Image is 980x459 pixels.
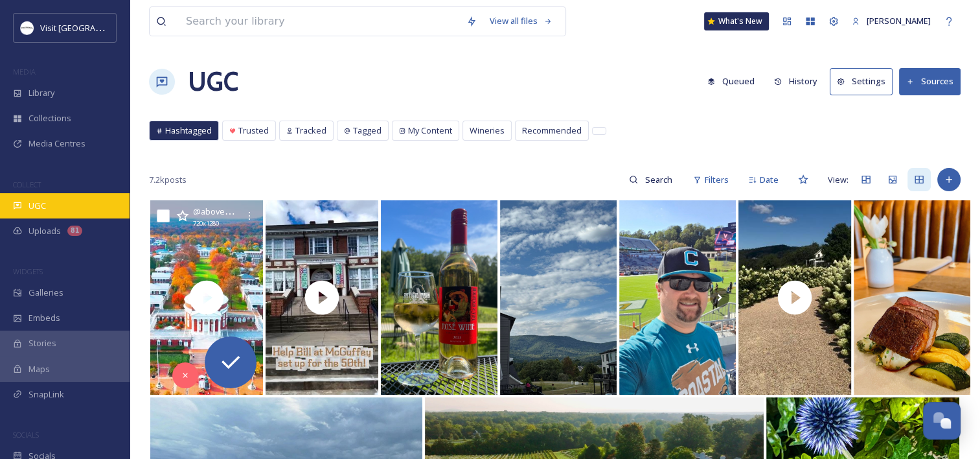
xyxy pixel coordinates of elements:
span: SnapLink [28,388,64,401]
img: thumbnail [264,200,380,395]
button: Settings [830,68,893,95]
span: Hashtagged [165,124,212,137]
button: Open Chat [923,402,961,440]
span: UGC [28,200,46,212]
span: 720 x 1280 [193,219,219,228]
span: Uploads [28,225,61,237]
span: View: [828,174,849,186]
img: thumbnail [736,200,853,395]
a: View all files [483,8,559,34]
span: My Content [408,124,452,137]
span: SOCIALS [13,430,39,440]
a: What's New [704,12,769,30]
span: Media Centres [28,137,85,150]
span: Visit [GEOGRAPHIC_DATA] [40,21,141,34]
img: Circle%20Logo.png [21,21,34,34]
span: Galleries [28,287,63,299]
input: Search your library [179,7,460,36]
a: UGC [188,62,238,101]
span: Filters [705,174,729,186]
span: 7.2k posts [149,174,187,186]
button: Queued [701,69,761,94]
button: History [768,69,824,94]
span: Recommended [522,124,582,137]
img: Introducing our 2023 Rose'! It is a fresh and fruity dry rose' that has lively acidity and a beau... [381,200,497,395]
span: Tagged [353,124,382,137]
span: Maps [28,363,50,375]
button: Sources [899,68,961,95]
span: Embeds [28,312,60,324]
span: Trusted [238,124,269,137]
img: Coastal vs Virginia 🏈 Scott Stadium – Charlottesville, VA #CoastalCarolina #Coastal #ChantsUp #Ch... [619,200,736,395]
span: Wineries [470,124,505,137]
span: [PERSON_NAME] [867,15,931,27]
div: 81 [67,226,82,236]
img: The ever-popular Dry-Aged Beef Picanha✨ Served with crushed potatoes, tarragon anchoïade, and sum... [854,200,970,395]
span: COLLECT [13,180,41,189]
span: Stories [28,337,56,349]
span: MEDIA [13,67,36,76]
a: Settings [830,68,899,95]
span: @ abovevirginia [193,205,252,217]
span: WIDGETS [13,266,43,276]
span: Library [28,87,54,99]
a: Queued [701,69,768,94]
a: [PERSON_NAME] [845,8,937,34]
span: Collections [28,112,71,124]
span: Date [760,174,779,186]
span: Tracked [295,124,326,137]
input: Search [638,167,680,193]
img: Some views just never get old #crozetva [500,200,617,395]
a: History [768,69,830,94]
